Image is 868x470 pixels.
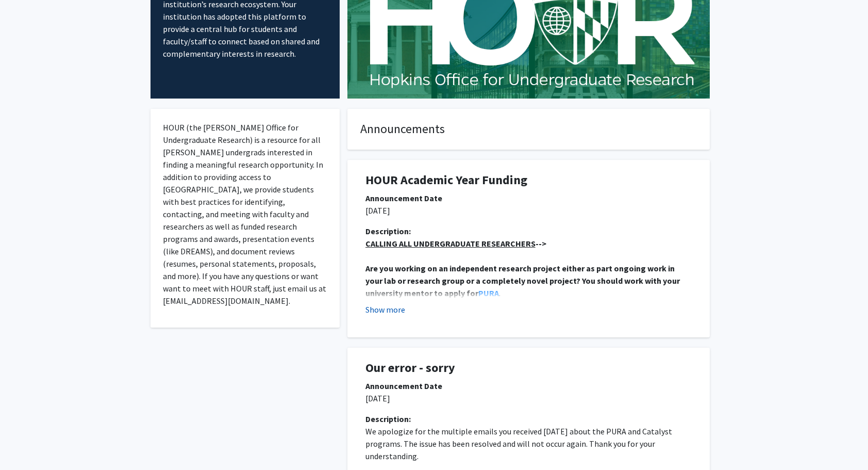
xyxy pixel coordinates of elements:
div: Announcement Date [365,380,692,392]
h4: Announcements [360,122,697,137]
p: HOUR (the [PERSON_NAME] Office for Undergraduate Research) is a resource for all [PERSON_NAME] un... [163,121,327,307]
div: Description: [365,413,692,425]
iframe: Chat [8,424,44,462]
p: [DATE] [365,204,692,217]
h1: Our error - sorry [365,361,692,376]
p: . [365,262,692,299]
p: We apologize for the multiple emails you received [DATE] about the PURA and Catalyst programs. Th... [365,425,692,462]
u: CALLING ALL UNDERGRADUATE RESEARCHERS [365,238,536,249]
button: Show more [365,303,405,316]
strong: --> [365,238,546,249]
a: PURA [478,288,499,298]
div: Description: [365,225,692,237]
div: Announcement Date [365,192,692,204]
strong: Are you working on an independent research project either as part ongoing work in your lab or res... [365,263,681,298]
h1: HOUR Academic Year Funding [365,173,692,188]
p: [DATE] [365,392,692,404]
